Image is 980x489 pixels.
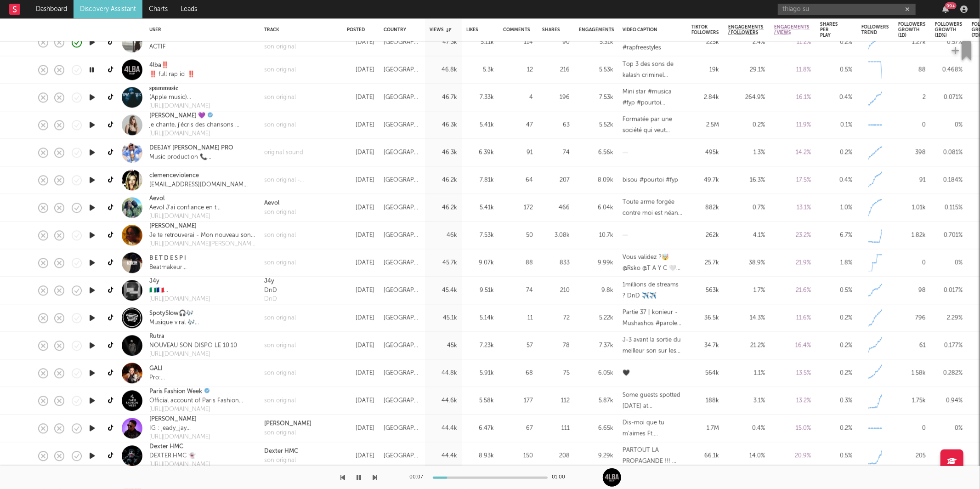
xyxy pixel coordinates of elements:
[149,341,237,350] div: NOUVEAU SON DISPO LE 10.10
[898,285,926,296] div: 98
[728,340,765,351] div: 21.2 %
[542,395,570,406] div: 112
[149,309,193,318] a: SpotySlow🎧🎶
[935,313,963,324] div: 2.29 %
[579,202,613,213] div: 6.04k
[264,447,298,456] a: Dexter HMC
[820,64,852,75] div: 0.5 %
[623,368,630,379] div: 🖤
[898,92,926,103] div: 2
[898,230,926,241] div: 1.82k
[820,37,852,48] div: 0.2 %
[820,368,852,379] div: 0.2 %
[347,119,374,131] div: [DATE]
[774,230,811,241] div: 23.2 %
[384,257,420,268] div: [GEOGRAPHIC_DATA]
[728,24,764,35] span: Engagements / Followers
[503,64,533,75] div: 12
[149,254,186,263] a: B E T D E S P I
[149,240,255,249] a: [URL][DOMAIN_NAME][PERSON_NAME]
[579,340,613,351] div: 7.37k
[264,258,296,267] a: son original
[542,175,570,186] div: 207
[579,368,613,379] div: 6.05k
[623,27,668,33] div: Video Caption
[861,24,889,35] div: Followers Trend
[430,92,457,103] div: 46.7k
[542,147,570,158] div: 74
[347,368,374,379] div: [DATE]
[898,395,926,406] div: 1.75k
[691,202,719,213] div: 882k
[264,27,333,33] div: Track
[503,340,533,351] div: 57
[347,64,374,75] div: [DATE]
[542,285,570,296] div: 210
[264,341,296,350] div: son original
[623,390,682,412] div: Some guests spotted [DATE] at @[GEOGRAPHIC_DATA] during Paris Fashion Week® Womenswear Spring/Sum...
[264,231,296,240] div: son original
[691,147,719,158] div: 495k
[623,175,678,186] div: bisou #pourtoi #fyp
[579,92,613,103] div: 7.53k
[347,27,370,33] div: Posted
[691,175,719,186] div: 49.7k
[466,64,494,75] div: 5.3k
[691,395,719,406] div: 188k
[466,27,480,33] div: Likes
[347,340,374,351] div: [DATE]
[820,230,852,241] div: 6.7 %
[691,119,719,131] div: 2.5M
[542,230,570,241] div: 3.08k
[149,433,210,442] a: [URL][DOMAIN_NAME]
[149,364,163,373] a: GALI
[503,27,530,33] div: Comments
[898,22,926,38] div: Followers Growth (1d)
[149,277,159,286] a: J4y
[691,313,719,324] div: 36.5k
[149,332,164,341] a: Rutra
[774,395,811,406] div: 13.2 %
[935,22,963,38] div: Followers Growth (1d%)
[264,42,296,51] div: son original
[149,387,202,397] a: Paris Fashion Week
[935,202,963,213] div: 0.115 %
[935,147,963,158] div: 0.081 %
[623,307,682,329] div: Partie 37 | konieur - Mushashos #parole #speedup #musique #Muchachos #Konieur
[728,313,765,324] div: 14.3 %
[430,395,457,406] div: 44.6k
[384,230,420,241] div: [GEOGRAPHIC_DATA]
[264,313,296,323] div: son original
[623,59,682,81] div: Top 3 des sons de kalash criminel #kalashcrimi #kaaris #rap #rapfr #dvm
[935,230,963,241] div: 0.701 %
[264,93,296,102] a: son original
[774,175,811,186] div: 17.5 %
[347,202,374,213] div: [DATE]
[774,257,811,268] div: 21.9 %
[898,64,926,75] div: 88
[264,208,296,217] a: son original
[149,415,197,424] a: [PERSON_NAME]
[430,230,457,241] div: 46k
[503,313,533,324] div: 11
[430,202,457,213] div: 46.2k
[898,202,926,213] div: 1.01k
[623,335,682,357] div: J-3 avant la sortie du meilleur son sur les balafres #rapfr #viral #song #balafrés
[384,313,420,324] div: [GEOGRAPHIC_DATA]
[820,285,852,296] div: 0.5 %
[264,148,303,157] div: original sound
[149,61,169,70] a: 4lba‼️
[430,175,457,186] div: 46.2k
[623,252,682,274] div: Vous validez ?🤯 @Rsko @T A Y C 🤍 #tayc #rsko #remix #fyp
[774,147,811,158] div: 14.2 %
[728,257,765,268] div: 38.9 %
[945,2,957,9] div: 99 +
[384,92,420,103] div: [GEOGRAPHIC_DATA]
[384,202,420,213] div: [GEOGRAPHIC_DATA]
[623,114,682,136] div: Formatée par une société qui veut décider pour nous.. #womenoftiktok #feminisme ##newmusic #tikto...
[503,285,533,296] div: 74
[149,222,197,231] a: [PERSON_NAME]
